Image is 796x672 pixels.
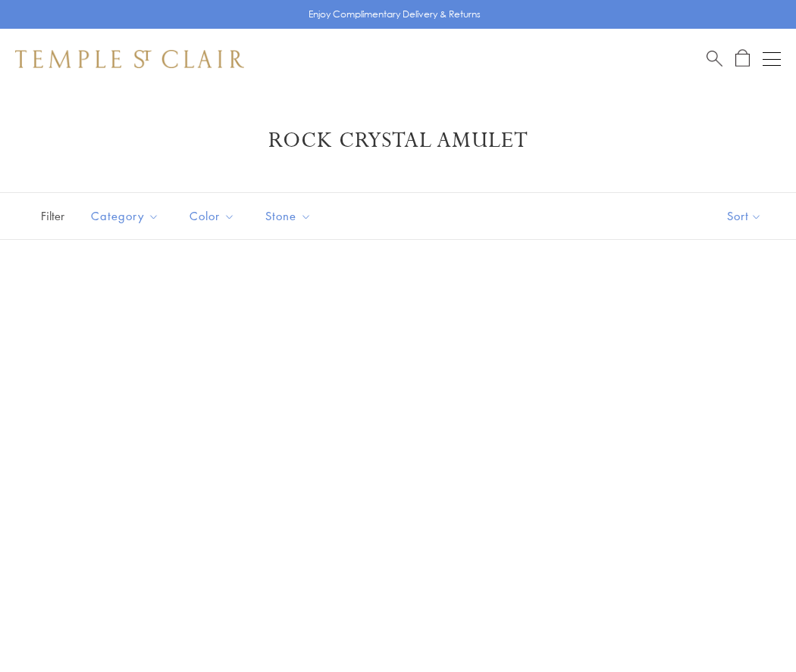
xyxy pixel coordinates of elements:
[735,49,750,68] a: Open Shopping Bag
[178,199,246,233] button: Color
[182,207,246,226] span: Color
[83,207,171,226] span: Category
[15,50,244,68] img: Temple St. Clair
[309,7,481,22] p: Enjoy Complimentary Delivery & Returns
[693,193,796,239] button: Show sort by
[258,207,323,226] span: Stone
[254,199,323,233] button: Stone
[38,127,758,154] h1: Rock Crystal Amulet
[80,199,171,233] button: Category
[763,50,781,68] button: Open navigation
[707,49,722,68] a: Search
